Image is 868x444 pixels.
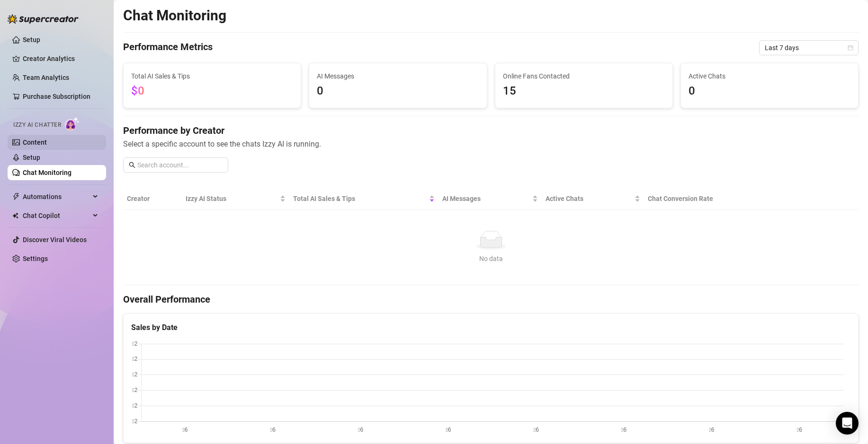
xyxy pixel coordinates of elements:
a: Purchase Subscription [23,93,90,100]
a: Team Analytics [23,74,69,81]
span: Chat Copilot [23,208,90,223]
input: Search account... [137,160,223,170]
img: AI Chatter [65,117,80,131]
span: Total AI Sales & Tips [131,71,293,81]
span: thunderbolt [12,193,20,200]
span: Active Chats [689,71,850,81]
span: Last 7 days [765,41,853,55]
th: Izzy AI Status [182,188,290,210]
a: Setup [23,36,40,44]
span: Select a specific account to see the chats Izzy AI is running. [123,138,859,150]
a: Settings [23,255,48,262]
div: Sales by Date [131,322,850,333]
span: AI Messages [317,71,479,81]
h4: Performance by Creator [123,124,859,137]
th: Chat Conversion Rate [644,188,785,210]
th: AI Messages [438,188,542,210]
img: Chat Copilot [12,212,18,219]
th: Active Chats [542,188,644,210]
th: Creator [123,188,182,210]
a: Creator Analytics [23,51,98,66]
h4: Overall Performance [123,293,859,306]
th: Total AI Sales & Tips [289,188,438,210]
span: 0 [689,82,850,100]
span: 15 [503,82,665,100]
span: Izzy AI Status [186,193,278,204]
span: 0 [317,82,479,100]
h4: Performance Metrics [123,40,213,55]
span: Izzy AI Chatter [13,121,61,130]
img: logo-BBDzfeDw.svg [8,14,79,24]
a: Chat Monitoring [23,169,72,176]
span: $0 [131,84,144,97]
h2: Chat Monitoring [123,7,226,25]
div: No data [131,253,851,264]
span: AI Messages [442,193,530,204]
span: Total AI Sales & Tips [293,193,427,204]
span: Active Chats [546,193,633,204]
span: Online Fans Contacted [503,71,665,81]
a: Content [23,139,47,146]
span: Automations [23,189,90,204]
a: Discover Viral Videos [23,236,87,244]
a: Setup [23,154,40,161]
span: calendar [848,45,853,51]
span: search [129,162,135,168]
div: Open Intercom Messenger [836,412,859,435]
